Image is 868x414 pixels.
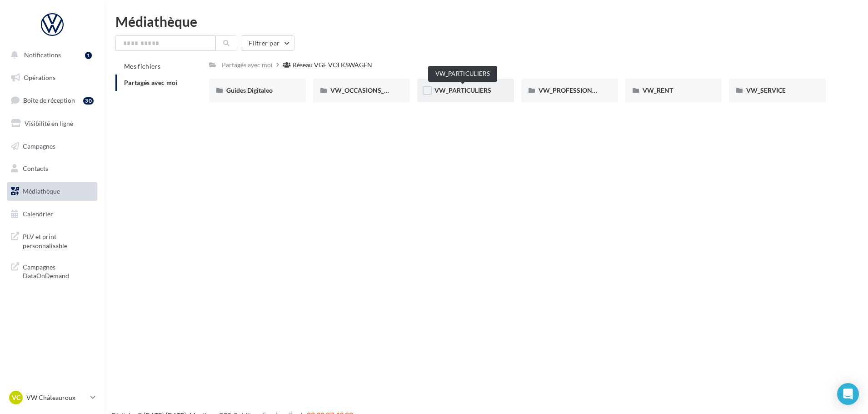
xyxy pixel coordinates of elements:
[5,257,99,284] a: Campagnes DataOnDemand
[293,60,372,70] div: Réseau VGF VOLKSWAGEN
[23,187,60,195] span: Médiathèque
[5,205,99,224] a: Calendrier
[23,210,53,218] span: Calendrier
[12,393,20,402] span: VC
[23,230,94,250] span: PLV et print personnalisable
[330,86,419,94] span: VW_OCCASIONS_GARANTIES
[5,114,99,133] a: Visibilité en ligne
[222,60,273,70] div: Partagés avec moi
[226,86,273,94] span: Guides Digitaleo
[5,227,99,254] a: PLV et print personnalisable
[428,66,497,82] div: VW_PARTICULIERS
[539,86,608,94] span: VW_PROFESSIONNELS
[23,142,55,150] span: Campagnes
[124,62,160,70] span: Mes fichiers
[25,120,73,127] span: Visibilité en ligne
[746,86,786,94] span: VW_SERVICE
[5,137,99,156] a: Campagnes
[26,393,87,402] p: VW Châteauroux
[5,90,99,110] a: Boîte de réception30
[124,79,178,86] span: Partagés avec moi
[837,383,859,405] div: Open Intercom Messenger
[5,159,99,178] a: Contacts
[643,86,673,94] span: VW_RENT
[85,52,92,59] div: 1
[23,261,94,280] span: Campagnes DataOnDemand
[241,35,294,51] button: Filtrer par
[434,86,491,94] span: VW_PARTICULIERS
[115,15,857,28] div: Médiathèque
[5,182,99,201] a: Médiathèque
[24,51,61,59] span: Notifications
[23,96,75,104] span: Boîte de réception
[7,389,97,406] a: VC VW Châteauroux
[5,45,95,65] button: Notifications 1
[23,165,48,172] span: Contacts
[5,68,99,87] a: Opérations
[24,74,55,81] span: Opérations
[83,97,94,105] div: 30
